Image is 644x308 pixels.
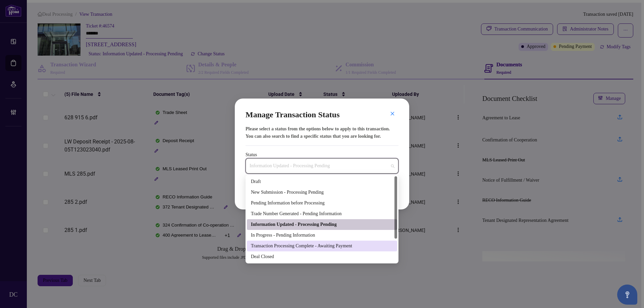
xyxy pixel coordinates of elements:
div: New Submission - Processing Pending [251,189,393,196]
div: Pending Information before Processing [247,198,397,208]
h5: Please select a status from the options below to apply to this transaction. You can also search t... [246,125,398,140]
div: In Progress - Pending Information [247,230,397,241]
div: Deal Closed [251,253,393,260]
div: Pending Information before Processing [251,199,393,207]
div: Information Updated - Processing Pending [247,219,397,230]
div: Draft [247,176,397,187]
div: Draft [251,178,393,185]
div: Trade Number Generated - Pending Information [251,210,393,218]
div: Deal Closed [247,251,397,262]
div: New Submission - Processing Pending [247,187,397,198]
div: Transaction Processing Complete - Awaiting Payment [251,242,393,250]
span: close [390,111,395,116]
div: Transaction Processing Complete - Awaiting Payment [247,241,397,251]
h2: Manage Transaction Status [246,109,398,120]
div: Information Updated - Processing Pending [251,221,393,228]
label: Status [246,151,398,159]
span: Information Updated - Processing Pending [250,160,394,172]
div: Trade Number Generated - Pending Information [247,208,397,219]
button: Open asap [617,285,637,305]
div: In Progress - Pending Information [251,232,393,239]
